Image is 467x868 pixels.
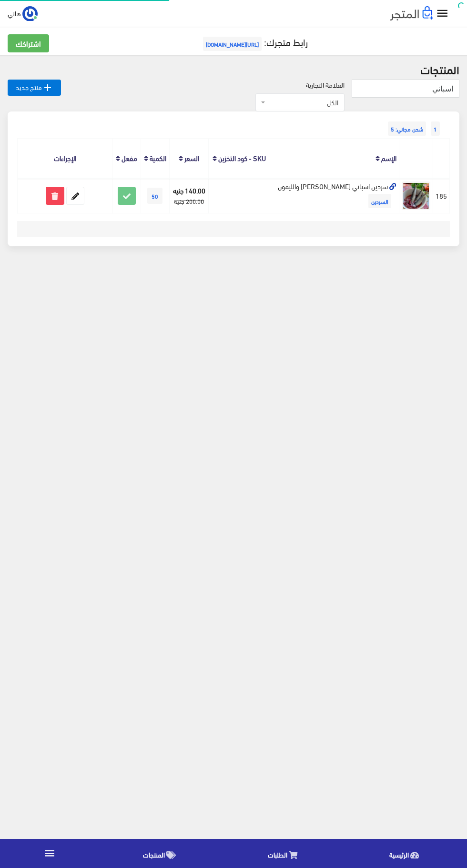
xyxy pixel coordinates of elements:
img: srdyn-asbany-smyn-bzyt-oallymon.png [402,182,430,210]
span: شحن مجاني: 5 [388,121,426,136]
a: رابط متجرك:[URL][DOMAIN_NAME] [201,33,308,50]
td: 185 [433,178,449,213]
a: منتج جديد [8,80,61,96]
a: المنتجات [100,841,224,866]
input: بحث... [352,80,459,98]
i:  [436,7,449,20]
span: الكل [267,98,338,107]
a: مفعل [122,151,137,164]
label: العلامة التجارية [306,80,345,90]
span: الرئيسية [389,848,409,860]
i:  [42,82,53,93]
span: السردين [368,194,391,208]
a: السعر [184,151,199,164]
a: الطلبات [224,841,346,866]
h2: المنتجات [8,63,459,75]
th: الإجراءات [18,139,113,178]
img: ... [22,6,38,21]
span: 1 [431,121,440,136]
span: هاني [8,7,21,19]
span: [URL][DOMAIN_NAME] [203,37,262,51]
span: الطلبات [268,848,287,860]
span: الكل [255,93,345,111]
a: الرئيسية [345,841,467,866]
a: SKU - كود التخزين [218,151,266,164]
img: . [390,6,433,20]
span: 50 [147,188,162,204]
a: اشتراكك [8,34,49,52]
strike: 200.00 جنيه [174,195,204,207]
td: سردين اسباني [PERSON_NAME] والليمون [270,178,399,213]
td: 140.00 جنيه [170,178,209,213]
a: الإسم [381,151,396,164]
span: المنتجات [143,848,165,860]
a: ... هاني [8,6,38,21]
i:  [43,847,56,859]
a: الكمية [150,151,166,164]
